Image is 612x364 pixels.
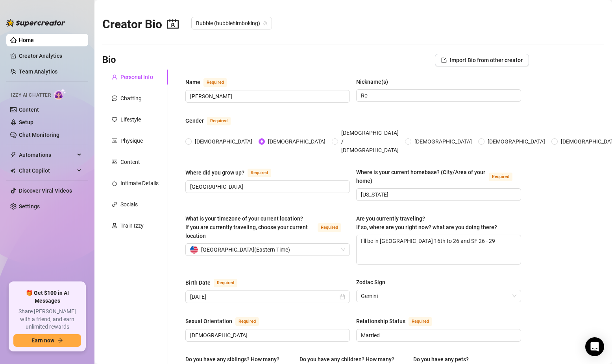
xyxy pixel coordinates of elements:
[185,116,204,125] div: Gender
[361,91,514,100] input: Nickname(s)
[450,57,523,63] span: Import Bio from other creator
[214,279,237,287] span: Required
[356,316,441,326] label: Relationship Status
[409,317,432,326] span: Required
[413,355,469,364] div: Do you have any pets?
[190,331,344,340] input: Sexual Orientation
[167,18,179,30] span: contacts
[31,337,54,344] span: Earn now
[190,182,344,191] input: Where did you grow up?
[120,115,141,124] div: Lifestyle
[19,149,75,161] span: Automations
[248,169,271,177] span: Required
[120,158,140,166] div: Content
[185,278,246,287] label: Birth Date
[19,50,82,62] a: Creator Analytics
[19,37,34,43] a: Home
[318,223,341,232] span: Required
[57,338,63,343] span: arrow-right
[185,215,308,239] span: What is your timezone of your current location? If you are currently traveling, choose your curre...
[112,117,117,122] span: heart
[185,168,244,177] div: Where did you grow up?
[185,278,211,287] div: Birth Date
[441,57,447,63] span: import
[300,355,400,364] label: Do you have any children? How many?
[102,17,179,32] h2: Creator Bio
[112,96,117,101] span: message
[10,152,17,158] span: thunderbolt
[192,137,255,146] span: [DEMOGRAPHIC_DATA]
[207,117,231,125] span: Required
[185,168,280,177] label: Where did you grow up?
[484,137,548,146] span: [DEMOGRAPHIC_DATA]
[185,355,285,364] label: Do you have any siblings? How many?
[112,74,117,80] span: user
[185,355,279,364] div: Do you have any siblings? How many?
[190,292,338,301] input: Birth Date
[411,137,475,146] span: [DEMOGRAPHIC_DATA]
[112,202,117,207] span: link
[356,77,394,86] label: Nickname(s)
[201,244,290,256] span: [GEOGRAPHIC_DATA] ( Eastern Time )
[185,316,268,326] label: Sexual Orientation
[235,317,259,326] span: Required
[19,164,75,177] span: Chat Copilot
[19,68,57,75] a: Team Analytics
[356,317,405,325] div: Relationship Status
[19,107,39,113] a: Content
[265,137,329,146] span: [DEMOGRAPHIC_DATA]
[190,246,198,254] img: us
[19,132,59,138] a: Chat Monitoring
[585,337,604,356] div: Open Intercom Messenger
[300,355,394,364] div: Do you have any children? How many?
[19,119,33,125] a: Setup
[263,21,268,26] span: team
[19,203,40,210] a: Settings
[13,308,81,331] span: Share [PERSON_NAME] with a friend, and earn unlimited rewards
[120,94,142,103] div: Chatting
[112,159,117,165] span: picture
[10,168,15,173] img: Chat Copilot
[356,77,388,86] div: Nickname(s)
[356,168,521,185] label: Where is your current homebase? (City/Area of your home)
[357,235,520,264] textarea: I’ll be in [GEOGRAPHIC_DATA] 16th to 26 and SF 26 - 29
[185,77,236,87] label: Name
[435,54,529,66] button: Import Bio from other creator
[413,355,474,364] label: Do you have any pets?
[185,116,239,125] label: Gender
[356,215,497,230] span: Are you currently traveling? If so, where are you right now? what are you doing there?
[338,129,402,154] span: [DEMOGRAPHIC_DATA] / [DEMOGRAPHIC_DATA]
[120,179,159,188] div: Intimate Details
[13,289,81,305] span: 🎁 Get $100 in AI Messages
[196,17,267,29] span: Bubble (bubblehimboking)
[19,188,72,194] a: Discover Viral Videos
[361,290,516,302] span: Gemini
[190,92,344,101] input: Name
[361,331,514,340] input: Relationship Status
[120,221,144,230] div: Train Izzy
[356,278,385,287] div: Zodiac Sign
[6,19,65,27] img: logo-BBDzfeDw.svg
[120,73,153,81] div: Personal Info
[112,138,117,143] span: idcard
[361,190,514,199] input: Where is your current homebase? (City/Area of your home)
[13,334,81,347] button: Earn nowarrow-right
[11,92,51,99] span: Izzy AI Chatter
[102,54,116,66] h3: Bio
[185,78,200,86] div: Name
[356,168,485,185] div: Where is your current homebase? (City/Area of your home)
[120,136,143,145] div: Physique
[120,200,138,209] div: Socials
[112,223,117,228] span: experiment
[112,180,117,186] span: fire
[356,278,391,287] label: Zodiac Sign
[203,78,227,87] span: Required
[489,173,512,181] span: Required
[54,88,66,100] img: AI Chatter
[185,317,232,325] div: Sexual Orientation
